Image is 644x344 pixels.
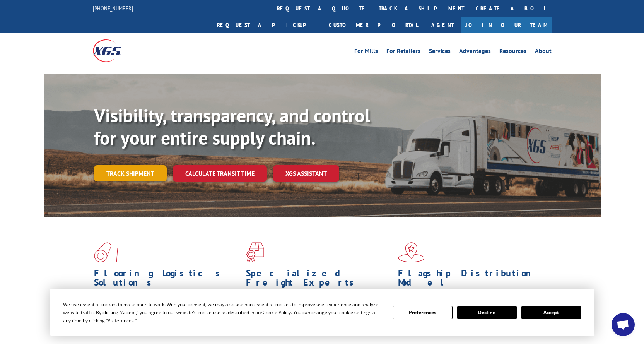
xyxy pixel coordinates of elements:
[94,242,118,262] img: xgs-icon-total-supply-chain-intelligence-red
[246,269,392,291] h1: Specialized Freight Experts
[535,48,552,56] a: About
[398,242,425,262] img: xgs-icon-flagship-distribution-model-red
[323,17,424,33] a: Customer Portal
[50,289,594,336] div: Cookie Consent Prompt
[393,306,452,319] button: Preferences
[94,103,370,150] b: Visibility, transparency, and control for your entire supply chain.
[386,48,420,56] a: For Retailers
[263,309,291,316] span: Cookie Policy
[612,313,635,336] a: Open chat
[499,48,526,56] a: Resources
[521,306,581,319] button: Accept
[94,269,240,291] h1: Flooring Logistics Solutions
[273,165,339,182] a: XGS ASSISTANT
[424,17,461,33] a: Agent
[429,48,451,56] a: Services
[461,17,552,33] a: Join Our Team
[108,317,134,324] span: Preferences
[398,269,544,291] h1: Flagship Distribution Model
[173,165,267,182] a: Calculate transit time
[457,306,517,319] button: Decline
[246,242,264,262] img: xgs-icon-focused-on-flooring-red
[63,300,383,325] div: We use essential cookies to make our site work. With your consent, we may also use non-essential ...
[211,17,323,33] a: Request a pickup
[94,165,167,181] a: Track shipment
[93,4,133,12] a: [PHONE_NUMBER]
[459,48,491,56] a: Advantages
[354,48,378,56] a: For Mills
